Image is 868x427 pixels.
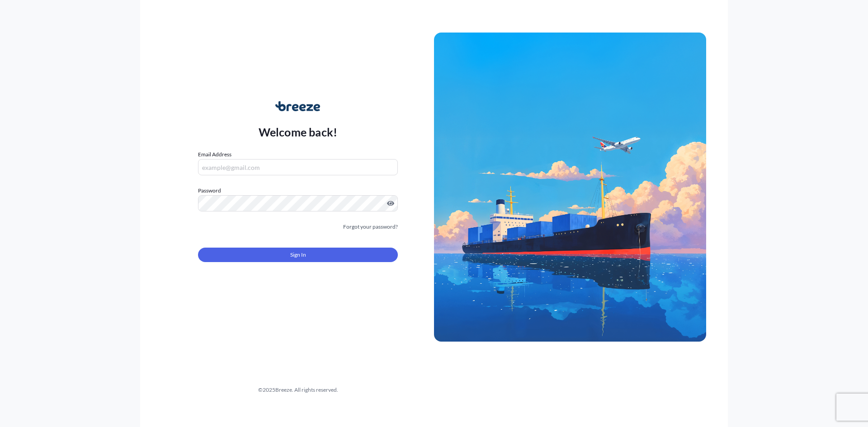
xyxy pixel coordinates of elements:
[343,222,398,231] a: Forgot your password?
[387,200,394,207] button: Show password
[259,125,338,139] p: Welcome back!
[198,186,398,195] label: Password
[198,159,398,175] input: example@gmail.com
[198,150,231,159] label: Email Address
[290,250,306,259] span: Sign In
[198,248,398,262] button: Sign In
[162,385,434,394] div: © 2025 Breeze. All rights reserved.
[434,33,706,342] img: Ship illustration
